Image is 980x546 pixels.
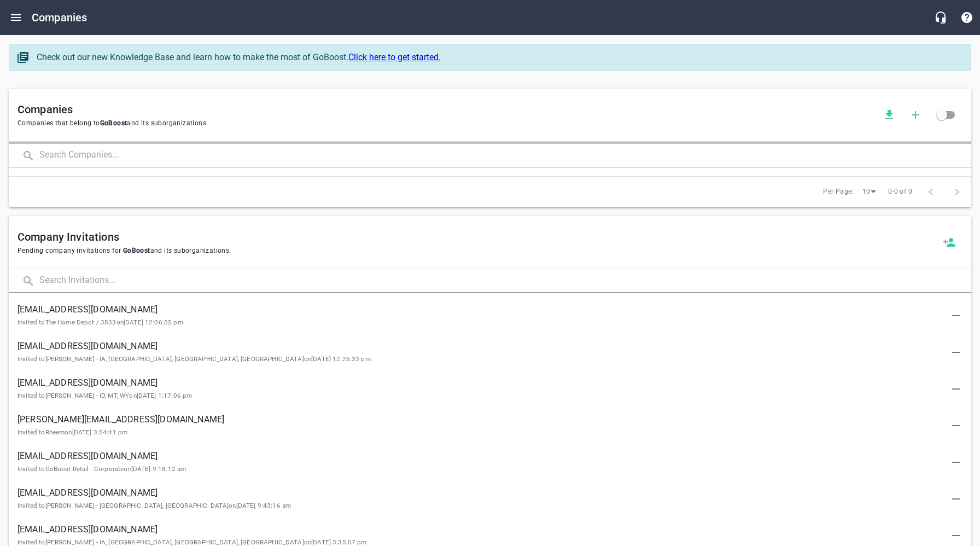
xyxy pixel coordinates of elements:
[17,376,945,390] span: [EMAIL_ADDRESS][DOMAIN_NAME]
[37,51,960,64] div: Check out our new Knowledge Base and learn how to make the most of GoBoost.
[17,450,945,463] span: [EMAIL_ADDRESS][DOMAIN_NAME]
[17,303,945,316] span: [EMAIL_ADDRESS][DOMAIN_NAME]
[17,392,192,399] small: Invited to [PERSON_NAME] - ID, MT, WY on [DATE] 1:17:06 pm
[888,187,912,198] span: 0-0 of 0
[100,119,127,127] span: GoBoost
[943,413,969,439] button: Delete Invitation
[943,376,969,402] button: Delete Invitation
[943,449,969,475] button: Delete Invitation
[17,486,945,499] span: [EMAIL_ADDRESS][DOMAIN_NAME]
[121,247,150,254] span: GoBoost
[32,9,87,26] h6: Companies
[17,340,945,353] span: [EMAIL_ADDRESS][DOMAIN_NAME]
[17,413,945,426] span: [PERSON_NAME][EMAIL_ADDRESS][DOMAIN_NAME]
[17,355,371,363] small: Invited to [PERSON_NAME] - IA, [GEOGRAPHIC_DATA], [GEOGRAPHIC_DATA], [GEOGRAPHIC_DATA] on [DATE] ...
[943,339,969,365] button: Delete Invitation
[876,102,902,128] button: Download companies
[17,523,945,536] span: [EMAIL_ADDRESS][DOMAIN_NAME]
[943,303,969,329] button: Delete Invitation
[936,229,962,255] button: Invite a new company
[39,144,971,167] input: Search Companies...
[348,52,441,62] a: Click here to get started.
[17,428,127,436] small: Invited to Rheem on [DATE] 3:54:41 pm
[17,465,186,473] small: Invited to GoBoost Retail - Corporate on [DATE] 9:18:12 am
[17,246,936,257] span: Pending company invitations for and its suborganizations.
[17,101,876,118] h6: Companies
[39,269,971,293] input: Search Invitations...
[954,4,980,31] button: Support Portal
[17,502,291,509] small: Invited to [PERSON_NAME] - [GEOGRAPHIC_DATA], [GEOGRAPHIC_DATA] on [DATE] 9:43:16 am
[17,228,936,246] h6: Company Invitations
[927,4,954,31] button: Live Chat
[17,318,183,326] small: Invited to The Home Depot / 3833 on [DATE] 12:06:55 pm
[902,102,929,128] button: Add a new company
[858,184,880,199] div: 10
[823,187,854,198] span: Per Page:
[3,4,29,31] button: Open drawer
[929,102,955,128] span: Click to view all companies
[943,486,969,512] button: Delete Invitation
[17,538,367,546] small: Invited to [PERSON_NAME] - IA, [GEOGRAPHIC_DATA], [GEOGRAPHIC_DATA], [GEOGRAPHIC_DATA] on [DATE] ...
[17,118,876,129] span: Companies that belong to and its suborganizations.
